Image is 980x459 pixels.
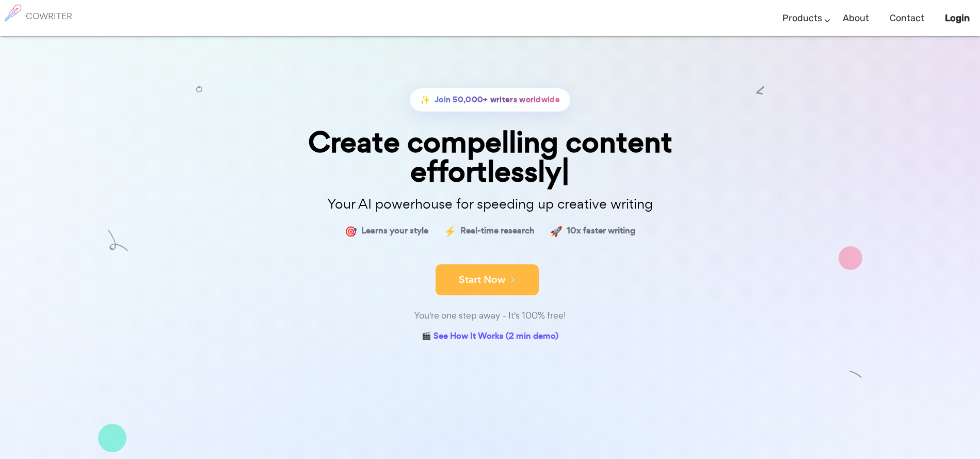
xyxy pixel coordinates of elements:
[26,11,72,21] h6: COWRITER
[345,224,357,239] span: 🎯
[232,308,748,323] div: You're one step away - It's 100% free!
[232,193,748,215] p: Your AI powerhouse for speeding up creative writing
[196,86,202,92] img: shape
[98,424,126,452] img: shape
[843,3,869,34] a: About
[945,12,970,24] b: Login
[436,264,539,295] button: Start Now
[108,230,128,251] img: shape
[361,224,428,239] span: Learns your style
[435,92,560,107] span: Join 50,000+ writers worldwide
[550,224,563,239] span: 🚀
[782,3,822,34] a: Products
[420,92,430,107] span: ✨
[849,368,862,381] img: shape
[444,224,456,239] span: ⚡
[567,224,635,239] span: 10x faster writing
[839,246,862,270] img: shape
[890,3,924,34] a: Contact
[756,86,764,94] img: shape
[945,3,970,34] a: Login
[422,329,558,345] a: 🎬 See How It Works (2 min demo)
[460,224,535,239] span: Real-time research
[232,128,748,186] div: Create compelling content effortlessly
